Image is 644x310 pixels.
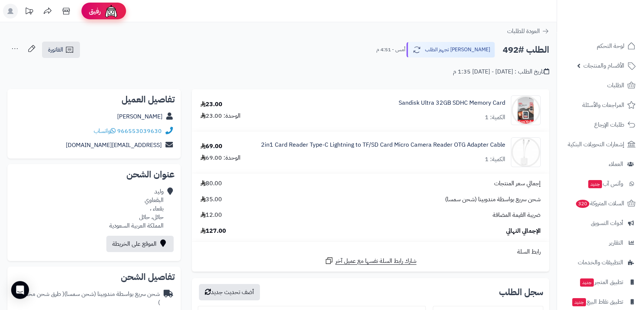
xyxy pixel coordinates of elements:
[578,257,623,268] span: التطبيقات والخدمات
[561,254,640,271] a: التطبيقات والخدمات
[561,175,640,193] a: وآتس آبجديد
[583,61,624,71] span: الأقسام والمنتجات
[580,278,594,287] span: جديد
[200,154,241,162] div: الوحدة: 69.00
[582,100,624,110] span: المراجعات والأسئلة
[597,41,624,51] span: لوحة التحكم
[575,198,624,209] span: السلات المتروكة
[104,4,119,19] img: ai-face.png
[561,155,640,173] a: العملاء
[13,273,175,281] h2: تفاصيل الشحن
[13,95,175,104] h2: تفاصيل العميل
[561,273,640,291] a: تطبيق المتجرجديد
[485,155,505,164] div: الكمية: 1
[42,42,80,58] a: الفاتورة
[594,120,624,130] span: طلبات الإرجاع
[561,195,640,212] a: السلات المتروكة320
[200,142,222,151] div: 69.00
[561,37,640,55] a: لوحة التحكم
[195,248,546,256] div: رابط السلة
[587,179,623,189] span: وآتس آب
[453,68,549,76] div: تاريخ الطلب : [DATE] - [DATE] 1:35 م
[89,7,101,16] span: رفيق
[200,211,222,219] span: 12.00
[493,211,541,219] span: ضريبة القيمة المضافة
[200,195,222,204] span: 35.00
[593,7,637,23] img: logo-2.png
[106,236,174,252] a: الموقع على الخريطة
[200,112,241,120] div: الوحدة: 23.00
[511,95,540,125] img: 1727692585-61sBuU2+3aL._AC_SL1200_-90x90.jpg
[494,179,541,188] span: إجمالي سعر المنتجات
[199,284,260,300] button: أضف تحديث جديد
[607,80,624,91] span: الطلبات
[507,27,549,36] a: العودة للطلبات
[561,136,640,153] a: إشعارات التحويلات البنكية
[11,281,29,299] div: Open Intercom Messenger
[48,45,63,54] span: الفاتورة
[485,113,505,122] div: الكمية: 1
[376,46,405,53] small: أمس - 4:51 م
[561,214,640,232] a: أدوات التسويق
[13,290,160,307] div: شحن سريع بواسطة مندوبينا (شحن سمسا)
[588,180,602,188] span: جديد
[261,141,505,149] a: 2in1 Card Reader Type-C Lightning to TF/SD Card Micro Camera Reader OTG Adapter Cable
[200,179,222,188] span: 80.00
[568,139,624,150] span: إشعارات التحويلات البنكية
[13,170,175,179] h2: عنوان الشحن
[591,218,623,228] span: أدوات التسويق
[117,127,162,136] a: 966553039630
[499,288,543,297] h3: سجل الطلب
[20,4,38,20] a: تحديثات المنصة
[506,227,541,235] span: الإجمالي النهائي
[94,127,116,136] a: واتساب
[609,238,623,248] span: التقارير
[325,256,416,265] a: شارك رابط السلة نفسها مع عميل آخر
[406,42,495,58] button: [PERSON_NAME] تجهيز الطلب
[561,96,640,114] a: المراجعات والأسئلة
[507,27,540,36] span: العودة للطلبات
[511,137,540,167] img: 1713202547-41BAednZ0EL._SL1500_-90x90.jpg
[503,42,549,58] h2: الطلب #492
[399,99,505,107] a: Sandisk Ultra 32GB SDHC Memory Card
[15,290,160,307] span: ( طرق شحن مخصصة )
[200,227,226,235] span: 127.00
[571,297,623,307] span: تطبيق نقاط البيع
[561,116,640,134] a: طلبات الإرجاع
[117,112,162,121] a: [PERSON_NAME]
[575,199,590,208] span: 320
[572,298,586,306] span: جديد
[335,257,416,265] span: شارك رابط السلة نفسها مع عميل آخر
[579,277,623,287] span: تطبيق المتجر
[561,76,640,94] a: الطلبات
[200,100,222,109] div: 23.00
[66,141,162,150] a: [EMAIL_ADDRESS][DOMAIN_NAME]
[445,195,541,204] span: شحن سريع بواسطة مندوبينا (شحن سمسا)
[561,234,640,252] a: التقارير
[609,159,623,169] span: العملاء
[109,187,164,230] div: وليد البقعاوي بقعاء ، حائل، حائل المملكة العربية السعودية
